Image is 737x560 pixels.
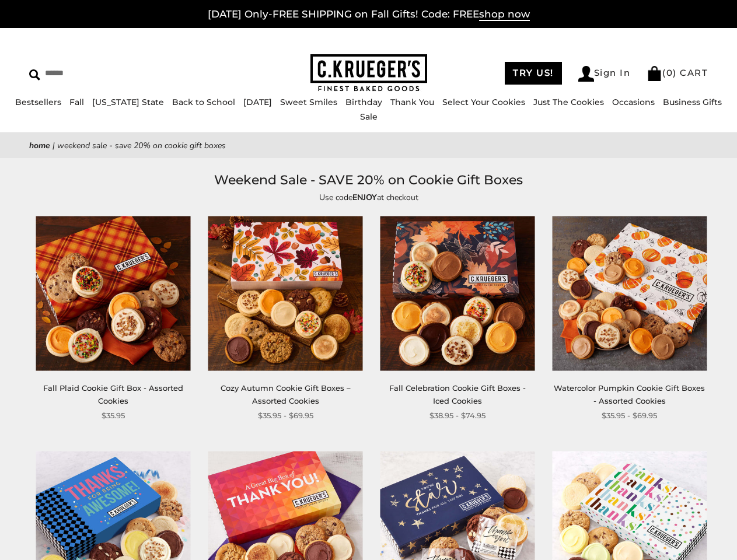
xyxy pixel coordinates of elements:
[390,97,434,107] a: Thank You
[57,140,226,151] span: Weekend Sale - SAVE 20% on Cookie Gift Boxes
[208,8,530,21] a: [DATE] Only-FREE SHIPPING on Fall Gifts! Code: FREEshop now
[578,66,631,82] a: Sign In
[29,139,708,152] nav: breadcrumbs
[53,140,55,151] span: |
[36,216,191,371] img: Fall Plaid Cookie Gift Box - Assorted Cookies
[310,54,427,92] img: C.KRUEGER'S
[552,216,707,371] img: Watercolor Pumpkin Cookie Gift Boxes - Assorted Cookies
[647,67,708,78] a: (0) CART
[172,97,235,107] a: Back to School
[479,8,530,21] span: shop now
[243,97,272,107] a: [DATE]
[208,216,363,371] img: Cozy Autumn Cookie Gift Boxes – Assorted Cookies
[666,67,673,78] span: 0
[280,97,337,107] a: Sweet Smiles
[352,192,377,203] strong: ENJOY
[92,97,164,107] a: [US_STATE] State
[29,69,40,80] img: Search
[389,383,526,405] a: Fall Celebration Cookie Gift Boxes - Iced Cookies
[533,97,604,107] a: Just The Cookies
[612,97,655,107] a: Occasions
[102,409,125,422] span: $35.95
[602,409,657,422] span: $35.95 - $69.95
[442,97,525,107] a: Select Your Cookies
[221,383,351,405] a: Cozy Autumn Cookie Gift Boxes – Assorted Cookies
[15,97,61,107] a: Bestsellers
[360,111,378,122] a: Sale
[29,64,184,82] input: Search
[663,97,722,107] a: Business Gifts
[345,97,382,107] a: Birthday
[429,409,485,422] span: $38.95 - $74.95
[69,97,84,107] a: Fall
[554,383,705,405] a: Watercolor Pumpkin Cookie Gift Boxes - Assorted Cookies
[578,66,594,82] img: Account
[505,62,562,85] a: TRY US!
[43,383,183,405] a: Fall Plaid Cookie Gift Box - Assorted Cookies
[647,66,662,81] img: Bag
[100,191,637,204] p: Use code at checkout
[380,216,535,371] img: Fall Celebration Cookie Gift Boxes - Iced Cookies
[29,140,50,151] a: Home
[47,170,690,191] h1: Weekend Sale - SAVE 20% on Cookie Gift Boxes
[258,409,313,422] span: $35.95 - $69.95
